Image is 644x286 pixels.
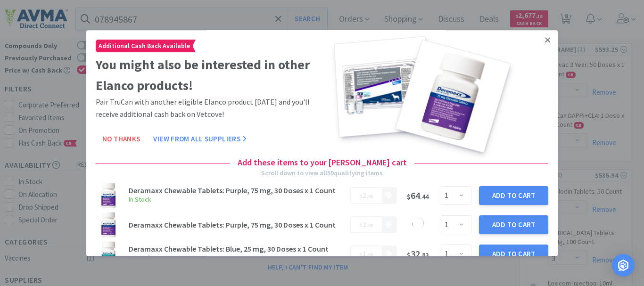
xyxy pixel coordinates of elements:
h4: Add these items to your [PERSON_NAME] cart [230,156,414,170]
h6: In Stock [129,253,344,263]
span: $ [407,192,411,201]
div: Scroll down to view all 59 qualifying items [261,168,383,178]
h3: Deramaxx Chewable Tablets: Purple, 75 mg, 30 Doses x 1 Count [129,187,344,194]
span: $ [407,251,411,259]
span: . 44 [420,192,429,201]
span: 2 [363,191,366,200]
p: Pair TruCan with another eligible Elanco product [DATE] and you'll receive additional cash back o... [96,96,318,120]
span: 1 [363,249,366,258]
span: 2 [363,220,366,229]
span: 00 [368,222,373,229]
h6: In Stock [129,194,344,204]
span: 00 [368,252,373,258]
span: Additional Cash Back Available [96,40,192,52]
span: . [360,191,373,200]
span: 00 [368,193,373,199]
button: Add to Cart [479,245,548,263]
button: Add to Cart [479,215,548,234]
div: Open Intercom Messenger [612,254,635,277]
span: $ [360,252,363,258]
h2: You might also be interested in other Elanco products! [96,54,318,97]
button: No Thanks [96,130,147,149]
button: Add to Cart [479,186,548,205]
span: . 83 [420,251,429,259]
span: 32 [407,248,429,260]
img: 42eac7e6b68649eea33e2076fa326056_196558.jpeg [96,241,121,267]
h3: Deramaxx Chewable Tablets: Blue, 25 mg, 30 Doses x 1 Count [129,245,344,253]
span: 64 [407,189,429,201]
span: . [360,220,373,229]
span: $ [360,222,363,229]
span: . [360,249,373,258]
img: 77fa4bcb430041c29cb06d5d5080539a_196476.jpeg [96,183,121,208]
button: View From All Suppliers [147,130,253,149]
span: $ [360,193,363,199]
h3: Deramaxx Chewable Tablets: Purple, 75 mg, 30 Doses x 1 Count [129,221,344,229]
img: 77fa4bcb430041c29cb06d5d5080539a_196476.jpeg [96,212,121,237]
